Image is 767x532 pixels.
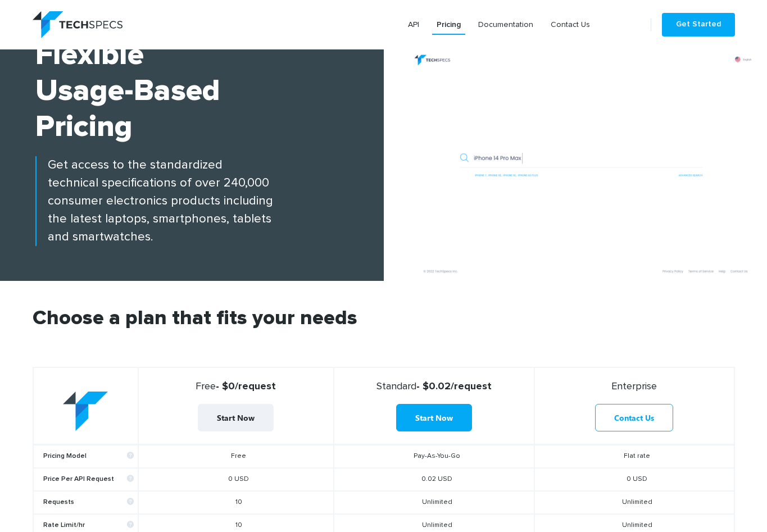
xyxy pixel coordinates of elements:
[138,445,334,469] td: Free
[138,491,334,514] td: 10
[595,404,673,431] a: Contact Us
[43,475,134,484] b: Price Per API Request
[33,11,122,38] img: logo
[534,445,734,469] td: Flat rate
[534,491,734,514] td: Unlimited
[403,15,424,35] a: API
[339,380,529,393] strong: - $0.02/request
[138,468,334,491] td: 0 USD
[63,392,108,431] img: table-logo.png
[43,498,134,507] b: Requests
[432,15,465,35] a: Pricing
[35,37,384,145] h1: Flexible Usage-based Pricing
[33,308,735,367] h2: Choose a plan that fits your needs
[35,156,384,246] p: Get access to the standardized technical specifications of over 240,000 consumer electronics prod...
[534,468,734,491] td: 0 USD
[376,381,416,392] span: Standard
[474,15,538,35] a: Documentation
[198,404,274,431] a: Start Now
[662,13,735,37] a: Get Started
[546,15,594,35] a: Contact Us
[396,404,472,431] a: Start Now
[334,445,534,469] td: Pay-As-You-Go
[611,381,657,392] span: Enterprise
[143,380,329,393] strong: - $0/request
[196,381,216,392] span: Free
[334,468,534,491] td: 0.02 USD
[43,452,134,461] b: Pricing Model
[43,521,134,530] b: Rate Limit/hr
[334,491,534,514] td: Unlimited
